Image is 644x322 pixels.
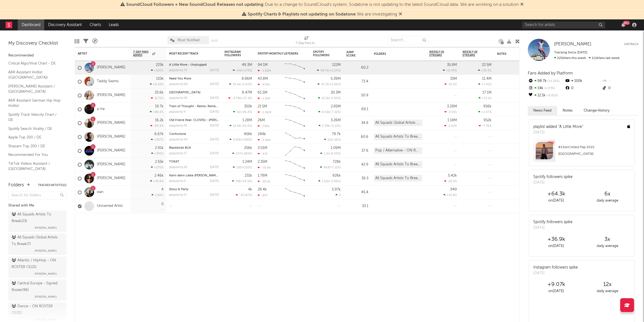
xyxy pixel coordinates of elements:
a: [PERSON_NAME] [554,42,591,47]
div: 94.1M [258,63,268,67]
div: 60.2 [346,65,368,71]
div: Jump Score [346,51,360,57]
div: ( ) [318,179,341,183]
div: ( ) [318,110,341,114]
a: Train of Thought - Remix; Remaster [169,105,221,108]
span: Tracking Since: [DATE] [554,51,587,54]
a: Spotify Track Velocity Chart / DE [8,112,61,123]
div: +397 % [151,138,164,141]
span: 225k fans this week [554,56,586,60]
span: +3.36 % [329,83,340,86]
div: ( ) [320,166,341,169]
div: -670k [258,83,270,86]
span: 147 [236,152,241,155]
div: 350k [244,105,252,108]
span: Dismiss [399,12,402,17]
div: -1.83M [258,69,271,73]
div: 1.24M [242,160,252,164]
span: -64.5 % [241,180,251,183]
div: All Squads Global Artists To Break ( 7 ) [12,234,62,248]
svg: Chart title [283,61,307,75]
div: 43.8M [258,77,268,81]
a: [PERSON_NAME] [97,93,125,98]
div: 952k [483,119,492,122]
div: 122M [332,63,341,67]
div: 1.78M [258,174,267,177]
div: TOKAT [169,160,219,163]
a: Leads [105,19,123,30]
div: Most Recent Track [169,52,211,55]
a: [PERSON_NAME] [97,65,125,70]
span: 158 [236,180,240,183]
span: [PERSON_NAME] [35,248,57,254]
button: Notes [557,106,578,115]
span: 1.1k [324,152,329,155]
div: All Squads Artists To Break (23) [374,175,422,182]
span: 112k fans last week [554,56,620,60]
span: 2.33k [322,125,330,128]
div: 926k [332,174,341,177]
div: 73.4 [346,78,368,85]
span: -0.13 % [330,125,340,128]
a: A Little More - Unplugged [169,63,207,66]
div: ( ) [229,83,252,86]
div: 8.86M [242,77,252,81]
a: [PERSON_NAME] [97,148,125,153]
div: +1.47 % [478,110,492,114]
div: -76.9k [258,166,271,169]
div: -736k [258,124,270,128]
div: 45.4 [346,189,368,196]
div: ( ) [233,69,252,72]
a: Teddy Swims [97,79,119,84]
div: [DATE] [210,180,219,183]
div: ( ) [319,124,341,128]
span: 8.01k [322,111,330,114]
svg: Chart title [283,102,307,116]
div: ( ) [232,152,252,155]
div: 244k [258,132,266,136]
div: [DATE] [210,69,219,72]
div: 42.9 [346,161,368,168]
div: 5.42k [448,174,457,177]
div: 2.91k [155,146,164,150]
div: Confusione [169,133,219,136]
input: Search for folders... [8,192,66,200]
div: 1.28M [242,119,252,122]
a: Central Europe - Signed Roster(96)[PERSON_NAME] [8,279,66,301]
div: ( ) [229,138,252,141]
div: 4 [161,188,164,191]
span: -27.3 % [242,97,251,100]
div: 21.5M [258,105,267,108]
a: Recommended For You [8,152,61,158]
svg: Chart title [283,144,307,158]
a: [PERSON_NAME] Assistant / [GEOGRAPHIC_DATA] [8,83,61,95]
div: [DATE] [533,130,583,135]
div: Spotify Monthly Listeners [258,52,299,55]
div: STREET X STREET [169,91,219,94]
div: Kann denn Liebe Sünde sein [169,174,219,177]
div: 37.6 [346,148,368,154]
span: Weekly UK Streams [462,50,483,57]
div: popularity: 70 [169,69,187,72]
div: Spotify followers spike [533,174,573,180]
div: 11.4M [482,77,492,81]
div: ( ) [233,110,252,114]
svg: Chart title [283,172,307,186]
span: [PERSON_NAME] [35,293,57,300]
a: Disco & Party [169,188,188,191]
div: 61.5M [258,91,267,94]
div: ( ) [317,83,341,86]
span: +358 % [242,138,251,141]
div: All Squads Artists To Break ( 23 ) [12,211,62,225]
a: A&R Assistant German Hip Hop Hotlist [8,97,61,109]
a: vian [97,190,104,195]
input: Search for artists [522,22,605,29]
div: 8.47M [242,91,252,94]
div: Spotify Followers [313,50,332,57]
div: 33M [450,77,457,81]
a: Kann denn Liebe [PERSON_NAME] sein [169,174,225,177]
div: ( ) [320,152,341,155]
svg: Chart title [283,158,307,172]
a: Shazam Top 200 / DE [8,143,61,149]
